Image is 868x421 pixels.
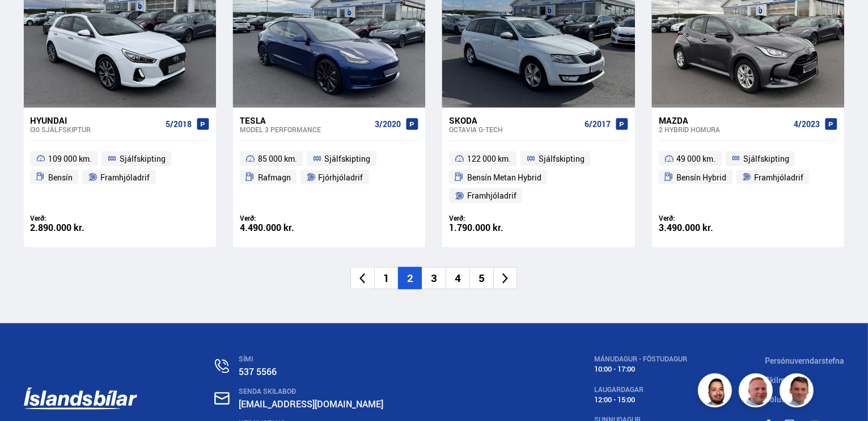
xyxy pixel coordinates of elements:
[31,125,161,133] div: i30 SJÁLFSKIPTUR
[239,355,516,363] div: SÍMI
[677,152,716,166] span: 49 000 km.
[325,152,371,166] span: Sjálfskipting
[375,120,401,129] span: 3/2020
[48,152,92,166] span: 109 000 km.
[166,120,192,129] span: 5/2018
[449,214,539,222] div: Verð:
[120,152,166,166] span: Sjálfskipting
[781,375,815,409] img: FbJEzSuNWCJXmdc-.webp
[659,214,748,222] div: Verð:
[398,267,422,289] li: 2
[754,171,803,184] span: Framhjóladrif
[240,214,329,222] div: Verð:
[652,108,844,248] a: Mazda 2 Hybrid HOMURA 4/2023 49 000 km. Sjálfskipting Bensín Hybrid Framhjóladrif Verð: 3.490.000...
[422,267,446,289] li: 3
[469,267,493,289] li: 5
[258,152,297,166] span: 85 000 km.
[446,267,469,289] li: 4
[467,189,516,203] span: Framhjóladrif
[700,375,734,409] img: nhp88E3Fdnt1Opn2.png
[24,108,216,248] a: Hyundai i30 SJÁLFSKIPTUR 5/2018 109 000 km. Sjálfskipting Bensín Framhjóladrif Verð: 2.890.000 kr.
[240,115,370,125] div: Tesla
[594,365,687,373] div: 10:00 - 17:00
[449,125,579,133] div: Octavia G-TECH
[215,359,229,373] img: n0V2lOsqF3l1V2iz.svg
[239,388,516,395] div: SENDA SKILABOÐ
[100,171,150,184] span: Framhjóladrif
[659,223,748,233] div: 3.490.000 kr.
[48,171,73,184] span: Bensín
[794,120,820,129] span: 4/2023
[467,152,511,166] span: 122 000 km.
[9,5,43,39] button: Opna LiveChat spjallviðmót
[240,223,329,233] div: 4.490.000 kr.
[594,386,687,394] div: LAUGARDAGAR
[240,125,370,133] div: Model 3 PERFORMANCE
[659,115,789,125] div: Mazda
[594,395,687,404] div: 12:00 - 15:00
[539,152,585,166] span: Sjálfskipting
[743,152,789,166] span: Sjálfskipting
[319,171,363,184] span: Fjórhjóladrif
[31,214,120,222] div: Verð:
[449,115,579,125] div: Skoda
[740,375,774,409] img: siFngHWaQ9KaOqBr.png
[31,115,161,125] div: Hyundai
[594,355,687,363] div: MÁNUDAGUR - FÖSTUDAGUR
[31,223,120,233] div: 2.890.000 kr.
[239,365,277,378] a: 537 5566
[449,223,539,233] div: 1.790.000 kr.
[659,125,789,133] div: 2 Hybrid HOMURA
[239,398,383,410] a: [EMAIL_ADDRESS][DOMAIN_NAME]
[258,171,291,184] span: Rafmagn
[374,267,398,289] li: 1
[442,108,634,248] a: Skoda Octavia G-TECH 6/2017 122 000 km. Sjálfskipting Bensín Metan Hybrid Framhjóladrif Verð: 1.7...
[233,108,425,248] a: Tesla Model 3 PERFORMANCE 3/2020 85 000 km. Sjálfskipting Rafmagn Fjórhjóladrif Verð: 4.490.000 kr.
[585,120,611,129] span: 6/2017
[467,171,541,184] span: Bensín Metan Hybrid
[765,355,844,366] a: Persónuverndarstefna
[677,171,727,184] span: Bensín Hybrid
[214,392,230,405] img: nHj8e-n-aHgjukTg.svg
